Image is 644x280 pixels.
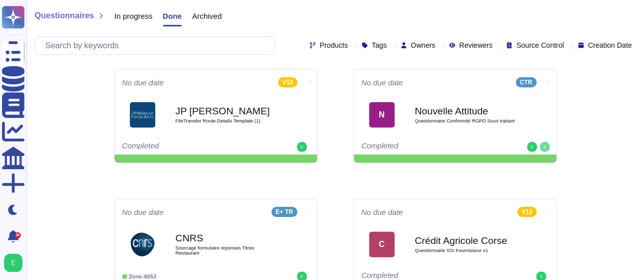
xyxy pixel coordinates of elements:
div: CTR [516,77,537,87]
span: No due date [361,208,403,216]
span: Done [163,12,182,20]
span: No due date [122,79,164,86]
span: Sourcage formulaire réponses Titres Restaurant [176,245,277,255]
span: Archived [192,12,221,20]
span: Source Control [516,42,564,49]
span: No due date [361,79,403,86]
button: user [2,252,30,274]
span: Questionnaire Conformité RGPD Sous traitant [415,118,517,123]
span: Questionnaires [35,12,94,20]
span: Reviewers [459,42,492,49]
div: Completed [122,142,247,152]
b: Nouvelle Attitude [415,106,517,116]
img: user [4,254,22,272]
b: JP [PERSON_NAME] [176,106,277,116]
div: N [369,102,395,128]
img: Logo [130,232,155,257]
img: user [540,142,550,152]
span: Creation Date [588,42,632,49]
div: V12 [278,77,297,87]
b: Crédit Agricole Corse [415,236,517,245]
div: 9+ [15,232,21,238]
span: Questionnaire SSI Fournisseur v1 [415,248,517,253]
b: CNRS [176,233,277,243]
img: user [297,142,307,152]
span: Products [320,42,348,49]
div: V12 [517,207,536,217]
span: Tags [372,42,387,49]
span: Done: 40/53 [129,274,156,279]
span: No due date [122,208,164,216]
input: Search by keywords [40,37,274,54]
div: C [369,232,395,257]
div: E+ TR [271,207,297,217]
img: Logo [130,102,155,128]
span: FileTransfer Route Details Template (1) [176,118,277,123]
span: Owners [411,42,435,49]
div: Completed [361,142,486,152]
img: user [527,142,537,152]
span: In progress [114,12,152,20]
